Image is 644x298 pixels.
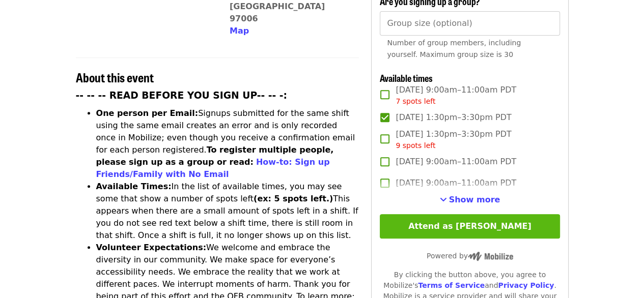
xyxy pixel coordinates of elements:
button: Map [230,25,249,37]
button: Attend as [PERSON_NAME] [380,214,559,239]
span: 7 spots left [396,97,435,105]
span: [DATE] 9:00am–11:00am PDT [396,177,516,189]
strong: To register multiple people, please sign up as a group or read: [96,145,334,167]
strong: Volunteer Expectations: [96,243,207,252]
span: 9 spots left [396,141,435,150]
span: [DATE] 9:00am–11:00am PDT [396,84,516,107]
span: [DATE] 1:30pm–3:30pm PDT [396,111,511,124]
span: About this event [76,68,154,86]
button: See more timeslots [440,194,500,206]
span: [DATE] 1:30pm–3:30pm PDT [396,128,511,151]
span: Show more [449,195,500,204]
input: [object Object] [380,11,559,36]
span: Powered by [427,252,513,260]
strong: (ex: 5 spots left.) [254,194,333,203]
span: Number of group members, including yourself. Maximum group size is 30 [387,39,521,58]
a: Privacy Policy [498,281,554,289]
li: Signups submitted for the same shift using the same email creates an error and is only recorded o... [96,107,359,181]
span: Available times [380,71,433,84]
li: In the list of available times, you may see some that show a number of spots left This appears wh... [96,181,359,242]
span: Map [230,26,249,36]
strong: -- -- -- READ BEFORE YOU SIGN UP-- -- -: [76,90,288,101]
strong: Available Times: [96,182,172,191]
span: [DATE] 9:00am–11:00am PDT [396,156,516,168]
a: How-to: Sign up Friends/Family with No Email [96,157,330,179]
a: Terms of Service [418,281,485,289]
strong: One person per Email: [96,108,199,118]
img: Powered by Mobilize [468,252,513,261]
